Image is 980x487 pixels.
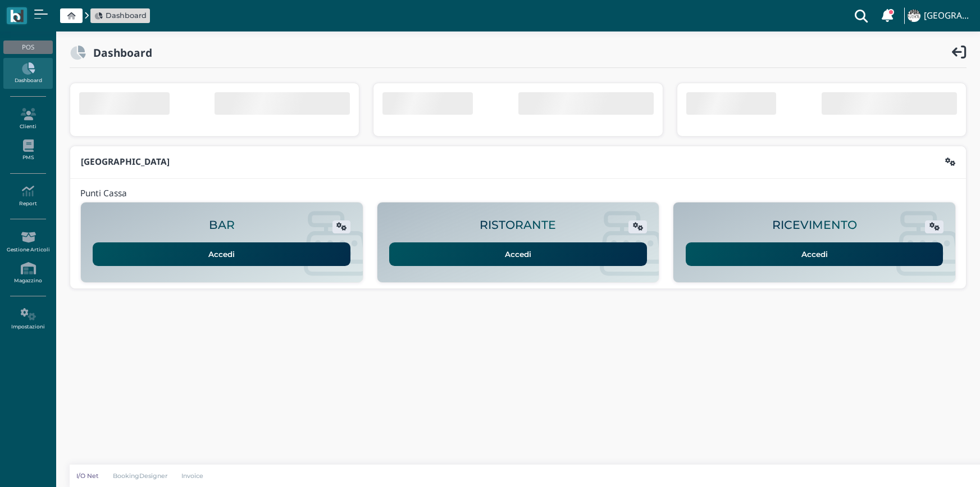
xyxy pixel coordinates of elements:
a: Magazzino [3,258,52,288]
a: Gestione Articoli [3,227,52,258]
h2: BAR [209,219,235,232]
img: logo [10,10,23,22]
div: POS [3,40,52,54]
h2: RICEVIMENTO [772,219,857,232]
h2: Dashboard [86,47,152,58]
img: ... [908,10,920,22]
a: Report [3,181,52,211]
h2: RISTORANTE [480,219,556,232]
a: PMS [3,135,52,166]
h4: [GEOGRAPHIC_DATA] [924,11,973,21]
a: ... [GEOGRAPHIC_DATA] [906,2,973,29]
h4: Punti Cassa [80,189,127,199]
a: Accedi [93,242,350,266]
a: Impostazioni [3,304,52,335]
a: Accedi [686,242,943,266]
a: Dashboard [3,58,52,89]
a: Dashboard [94,10,147,21]
a: Clienti [3,103,52,134]
iframe: Help widget launcher [900,452,970,477]
a: Accedi [389,242,647,266]
span: Dashboard [106,10,147,21]
b: [GEOGRAPHIC_DATA] [81,156,170,168]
